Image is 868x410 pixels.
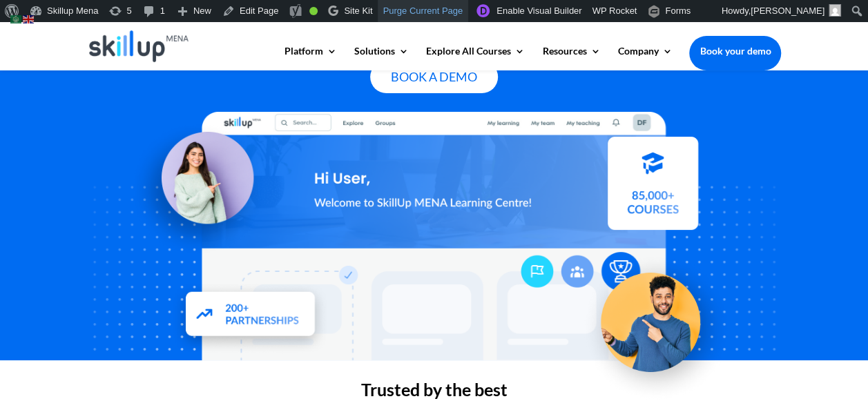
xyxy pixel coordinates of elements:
a: Arabic [10,10,23,26]
span: Site Kit [344,6,372,16]
span: [PERSON_NAME] [751,6,824,16]
a: Book A Demo [370,61,498,93]
img: Skillup Mena [89,30,189,62]
a: English [23,10,35,26]
a: Solutions [354,46,409,70]
img: Courses library - SkillUp MENA [608,144,698,237]
img: Learning Management Solution - SkillUp [128,116,267,255]
div: Good [309,7,318,15]
iframe: Chat Widget [638,261,868,410]
img: Upskill your workforce - SkillUp [580,244,733,397]
a: Book your demo [689,36,781,66]
a: Resources [542,46,600,70]
a: Platform [284,46,337,70]
h2: Trusted by the best [87,381,782,405]
a: Company [617,46,672,70]
img: ar [10,15,21,23]
img: Partners - SkillUp Mena [170,280,329,355]
a: Explore All Courses [426,46,525,70]
img: en [23,15,34,23]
